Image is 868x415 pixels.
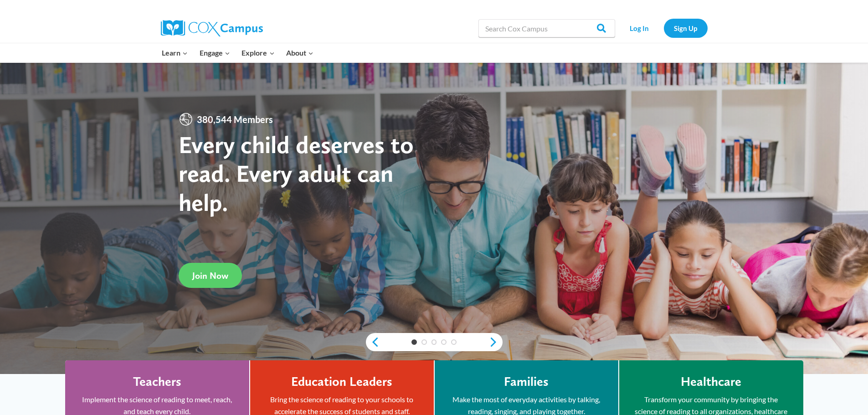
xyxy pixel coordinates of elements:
[193,112,277,127] span: 380,544 Members
[179,130,414,217] strong: Every child deserves to read. Every adult can help.
[179,263,242,288] a: Join Now
[161,20,263,36] img: Cox Campus
[451,339,457,345] a: 5
[241,47,274,59] span: Explore
[620,19,659,37] a: Log In
[421,339,427,345] a: 2
[478,19,615,37] input: Search Cox Campus
[411,339,417,345] a: 1
[504,374,549,389] h4: Families
[162,47,188,59] span: Learn
[366,333,503,351] div: content slider buttons
[664,19,708,37] a: Sign Up
[489,337,503,348] a: next
[192,270,228,281] span: Join Now
[286,47,313,59] span: About
[291,374,392,389] h4: Education Leaders
[681,374,741,389] h4: Healthcare
[156,43,319,62] nav: Primary Navigation
[620,19,708,37] nav: Secondary Navigation
[431,339,437,345] a: 3
[441,339,447,345] a: 4
[200,47,230,59] span: Engage
[133,374,181,389] h4: Teachers
[366,337,380,348] a: previous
